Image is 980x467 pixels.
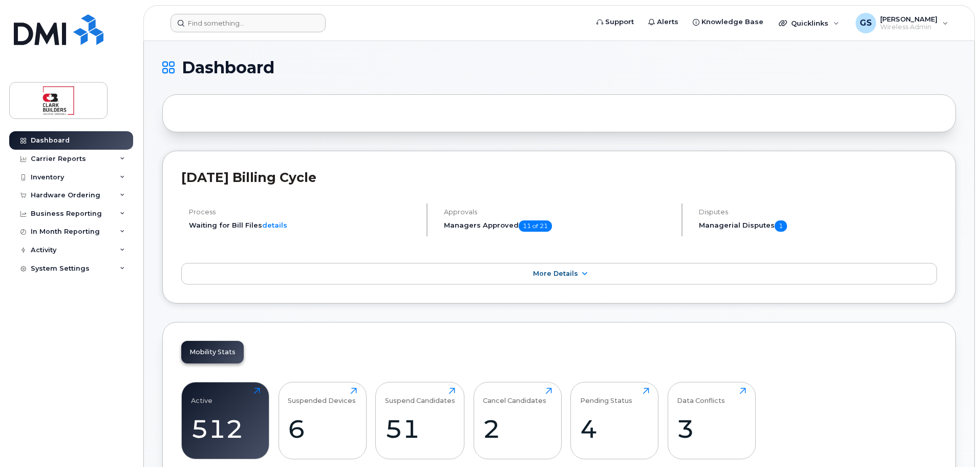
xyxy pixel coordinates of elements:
[288,388,357,453] a: Suspended Devices6
[288,388,356,404] div: Suspended Devices
[181,170,937,185] h2: [DATE] Billing Cycle
[444,220,673,232] h5: Managers Approved
[385,388,455,404] div: Suspend Candidates
[677,414,746,444] div: 3
[483,388,552,453] a: Cancel Candidates2
[189,208,418,216] h4: Process
[677,388,746,453] a: Data Conflicts3
[699,208,937,216] h4: Disputes
[775,220,787,232] span: 1
[262,221,287,229] a: details
[191,388,260,453] a: Active512
[699,220,937,232] h5: Managerial Disputes
[935,422,972,459] iframe: Messenger Launcher
[182,60,274,75] span: Dashboard
[191,414,260,444] div: 512
[189,220,418,230] li: Waiting for Bill Files
[580,388,649,453] a: Pending Status4
[288,414,357,444] div: 6
[677,388,725,404] div: Data Conflicts
[191,388,212,404] div: Active
[385,414,455,444] div: 51
[385,388,455,453] a: Suspend Candidates51
[580,388,632,404] div: Pending Status
[444,208,673,216] h4: Approvals
[519,220,552,232] span: 11 of 21
[483,388,546,404] div: Cancel Candidates
[533,270,578,277] span: More Details
[483,414,552,444] div: 2
[580,414,649,444] div: 4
